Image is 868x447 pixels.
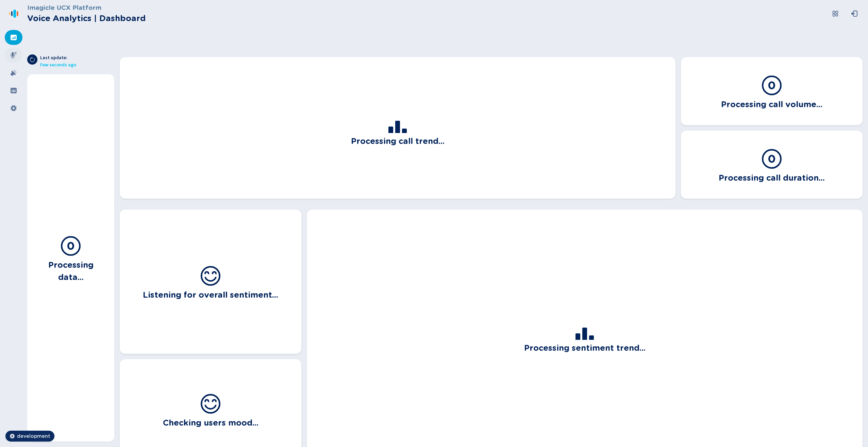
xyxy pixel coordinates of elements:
[5,48,22,63] div: Recordings
[30,57,35,62] svg: arrow-clockwise
[17,433,50,440] span: development
[35,257,106,283] h3: Processing data...
[10,52,17,59] svg: mic-fill
[27,12,146,24] h2: Voice Analytics | Dashboard
[5,30,22,45] div: Dashboard
[40,54,76,62] span: Last update:
[719,170,825,184] h3: Processing call duration...
[351,133,445,147] h3: Processing call trend...
[27,3,146,12] h3: Imagicle UCX Platform
[10,87,17,94] svg: groups-filled
[524,340,646,354] h3: Processing sentiment trend...
[5,431,54,442] button: development
[40,62,76,69] span: Few seconds ago
[5,101,22,116] div: Settings
[163,415,258,429] h3: Checking users mood...
[10,69,17,76] svg: alarm-filled
[851,10,858,17] svg: box-arrow-left
[143,287,278,301] h3: Listening for overall sentiment...
[5,83,22,98] div: Groups
[721,96,822,111] h3: Processing call volume...
[5,65,22,80] div: Alarms
[10,34,17,41] svg: dashboard-filled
